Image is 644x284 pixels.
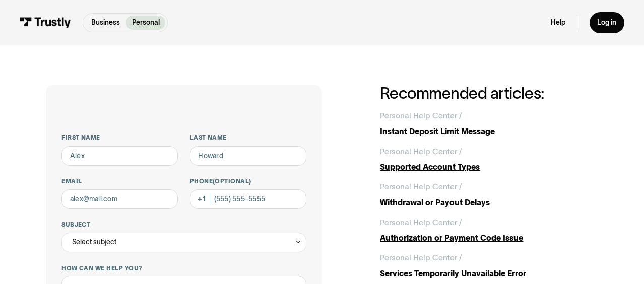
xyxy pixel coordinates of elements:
[85,16,125,30] a: Business
[61,264,306,272] label: How can we help you?
[61,134,178,142] label: First name
[126,16,165,30] a: Personal
[91,18,120,28] p: Business
[213,178,251,184] span: (Optional)
[551,18,565,27] a: Help
[380,161,598,173] div: Supported Account Types
[380,197,598,209] div: Withdrawal or Payout Delays
[190,177,306,185] label: Phone
[380,268,598,280] div: Services Temporarily Unavailable Error
[590,12,624,33] a: Log in
[61,177,178,185] label: Email
[190,189,306,209] input: (555) 555-5555
[597,18,616,27] div: Log in
[190,146,306,166] input: Howard
[61,189,178,209] input: alex@mail.com
[61,146,178,166] input: Alex
[61,221,306,229] label: Subject
[380,146,462,158] div: Personal Help Center /
[380,252,462,264] div: Personal Help Center /
[380,110,598,137] a: Personal Help Center /Instant Deposit Limit Message
[380,85,598,102] h2: Recommended articles:
[380,232,598,244] div: Authorization or Payment Code Issue
[380,146,598,173] a: Personal Help Center /Supported Account Types
[20,17,71,28] img: Trustly Logo
[380,181,598,208] a: Personal Help Center /Withdrawal or Payout Delays
[72,236,116,248] div: Select subject
[380,181,462,193] div: Personal Help Center /
[380,252,598,279] a: Personal Help Center /Services Temporarily Unavailable Error
[380,126,598,138] div: Instant Deposit Limit Message
[380,110,462,122] div: Personal Help Center /
[380,217,462,229] div: Personal Help Center /
[380,217,598,244] a: Personal Help Center /Authorization or Payment Code Issue
[190,134,306,142] label: Last name
[132,18,160,28] p: Personal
